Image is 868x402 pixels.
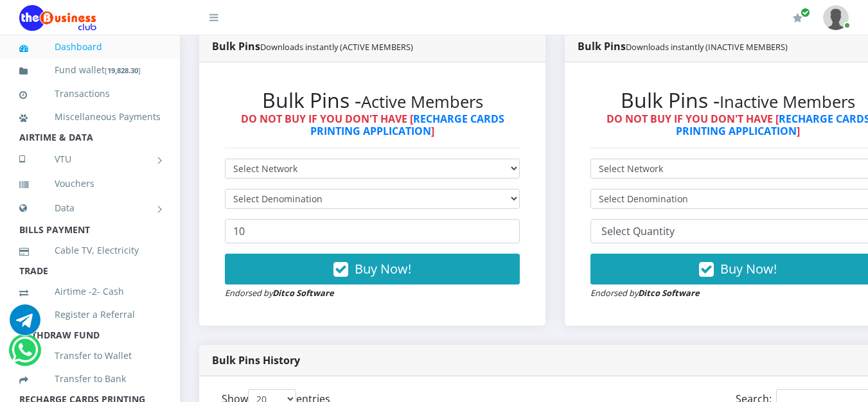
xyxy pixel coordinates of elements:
span: Renew/Upgrade Subscription [801,8,810,17]
b: 19,828.30 [107,66,138,75]
a: Vouchers [19,169,161,198]
small: Active Members [361,91,483,113]
a: Transfer to Bank [19,364,161,394]
a: Transactions [19,79,161,109]
small: Downloads instantly (ACTIVE MEMBERS) [260,41,413,53]
a: Miscellaneous Payments [19,102,161,132]
h2: Bulk Pins - [225,88,520,112]
a: Register a Referral [19,300,161,329]
strong: Bulk Pins [578,39,788,53]
a: Cable TV, Electricity [19,236,161,265]
a: Fund wallet[19,828.30] [19,55,161,85]
a: VTU [19,143,161,175]
strong: DO NOT BUY IF YOU DON'T HAVE [ ] [241,112,504,138]
a: Chat for support [12,344,38,365]
small: [ ] [105,66,141,75]
a: Dashboard [19,32,161,62]
a: Chat for support [10,314,40,335]
button: Buy Now! [225,254,520,284]
img: User [823,5,849,30]
img: Logo [19,5,96,31]
small: Inactive Members [720,91,855,113]
strong: Ditco Software [638,287,700,299]
a: RECHARGE CARDS PRINTING APPLICATION [310,112,504,138]
strong: Ditco Software [272,287,334,299]
span: Buy Now! [355,260,411,277]
strong: Bulk Pins History [212,353,300,367]
a: Transfer to Wallet [19,341,161,371]
a: Airtime -2- Cash [19,277,161,306]
small: Downloads instantly (INACTIVE MEMBERS) [626,41,788,53]
input: Enter Quantity [225,219,520,243]
a: Data [19,192,161,224]
small: Endorsed by [225,287,334,299]
i: Renew/Upgrade Subscription [793,13,802,23]
small: Endorsed by [590,287,700,299]
strong: Bulk Pins [212,39,413,53]
span: Buy Now! [720,260,777,277]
